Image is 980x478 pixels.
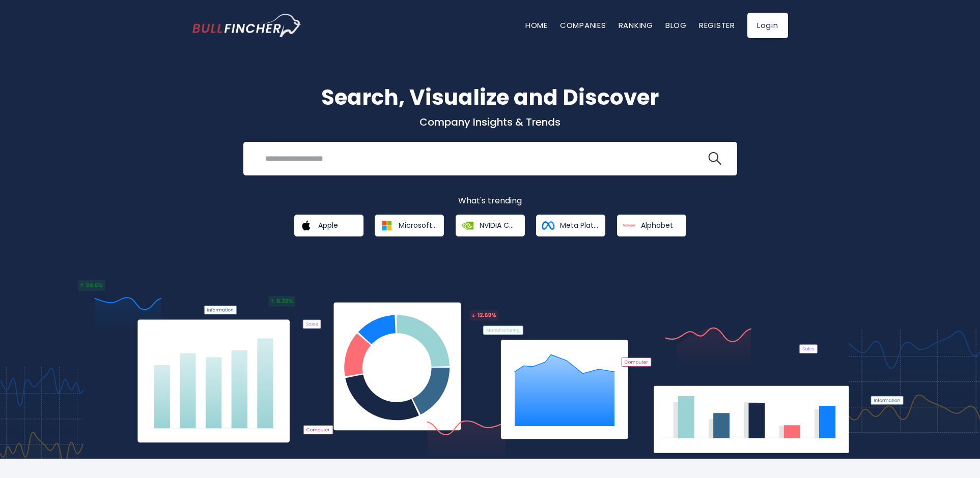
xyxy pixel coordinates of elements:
[619,20,653,31] a: Ranking
[525,20,548,31] a: Home
[192,196,788,206] p: What's trending
[699,20,735,31] a: Register
[456,215,525,236] a: NVIDIA Corporation
[294,215,363,236] a: Apple
[318,221,338,230] span: Apple
[192,14,302,37] a: Go to homepage
[747,13,788,38] a: Login
[641,221,673,230] span: Alphabet
[375,215,444,236] a: Microsoft Corporation
[536,215,605,236] a: Meta Platforms
[192,14,302,37] img: bullfincher logo
[192,81,788,113] h1: Search, Visualize and Discover
[708,152,721,165] img: search icon
[192,115,788,129] p: Company Insights & Trends
[617,215,686,236] a: Alphabet
[560,20,606,31] a: Companies
[480,221,518,230] span: NVIDIA Corporation
[560,221,598,230] span: Meta Platforms
[399,221,437,230] span: Microsoft Corporation
[665,20,687,31] a: Blog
